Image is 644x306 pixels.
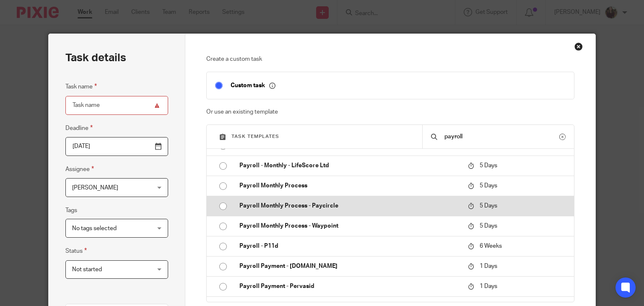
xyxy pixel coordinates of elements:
label: Deadline [65,123,93,133]
span: 5 Days [480,163,497,169]
input: Pick a date [65,137,168,156]
span: 1 Days [480,283,497,289]
input: Task name [65,96,168,115]
p: Payroll Monthly Process [239,182,460,190]
p: Payroll Payment - Pervasid [239,282,460,290]
label: Assignee [65,164,94,174]
h2: Task details [65,51,126,65]
span: 1 Days [480,263,497,269]
p: Custom task [231,82,275,89]
span: [PERSON_NAME] [72,185,118,191]
p: Payroll Payment - [DOMAIN_NAME] [239,262,460,270]
p: Create a custom task [206,55,574,63]
span: 5 Days [480,223,497,229]
input: Search... [444,132,559,141]
label: Task name [65,82,97,91]
p: Payroll Monthly Process - Waypoint [239,222,460,230]
span: Task templates [231,134,279,139]
span: 6 Weeks [480,243,502,249]
p: Payroll Monthly Process - Paycircle [239,202,460,210]
span: No tags selected [72,226,117,231]
p: Payroll - Monthly - LifeScore Ltd [239,161,460,170]
span: 5 Days [480,183,497,189]
p: Or use an existing template [206,108,574,116]
label: Status [65,246,87,256]
p: Payroll - P11d [239,242,460,250]
span: Not started [72,267,102,272]
div: Close this dialog window [574,42,583,51]
label: Tags [65,206,77,215]
span: 5 Days [480,203,497,209]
